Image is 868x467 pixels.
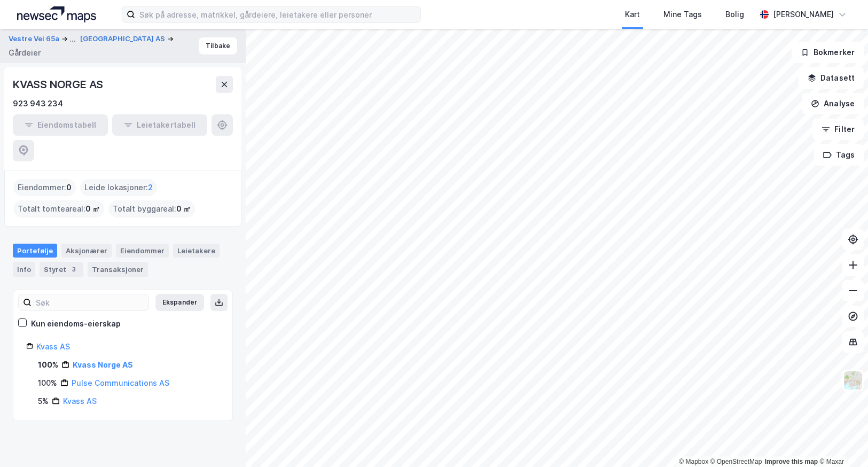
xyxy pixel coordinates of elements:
span: 0 ㎡ [85,203,100,215]
button: Filter [812,119,864,140]
div: Styret [40,262,83,277]
div: Gårdeier [9,46,41,59]
div: Transaksjoner [88,262,148,277]
span: 0 [66,181,72,194]
input: Søk [32,294,148,310]
a: Improve this map [765,458,818,465]
div: 923 943 234 [13,97,63,110]
div: [PERSON_NAME] [773,8,834,21]
div: Eiendommer [116,244,169,258]
div: Totalt byggareal : [108,200,195,217]
a: Kvass AS [63,396,97,406]
div: Mine Tags [663,8,702,21]
button: Analyse [802,93,864,114]
div: Eiendommer : [13,179,76,196]
div: 5% [38,395,49,408]
span: 0 ㎡ [176,203,191,215]
div: Leietakere [173,244,220,258]
span: 2 [148,181,153,194]
img: logo.a4113a55bc3d86da70a041830d287a7e.svg [17,6,96,22]
div: 3 [68,264,79,275]
button: [GEOGRAPHIC_DATA] AS [80,34,167,44]
button: Vestre Vei 65a [9,33,61,45]
button: Tags [814,144,864,166]
div: Info [13,262,35,277]
div: Portefølje [13,244,57,258]
div: KVASS NORGE AS [13,76,105,93]
div: Aksjonærer [61,244,112,258]
div: ... [69,33,76,45]
a: Kvass AS [36,342,70,351]
button: Ekspander [155,294,204,311]
a: OpenStreetMap [710,458,762,465]
div: 100% [38,359,58,371]
button: Datasett [799,67,864,89]
div: Kart [625,8,640,21]
a: Kvass Norge AS [73,360,133,369]
button: Bokmerker [792,42,864,63]
div: Leide lokasjoner : [80,179,157,196]
div: Kun eiendoms-eierskap [31,317,121,330]
div: Totalt tomteareal : [13,200,104,217]
div: Bolig [725,8,744,21]
button: Tilbake [199,37,237,55]
input: Søk på adresse, matrikkel, gårdeiere, leietakere eller personer [135,6,420,22]
img: Z [843,370,863,391]
a: Pulse Communications AS [72,378,169,387]
a: Mapbox [679,458,708,465]
div: 100% [38,377,57,390]
iframe: Chat Widget [815,416,868,467]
